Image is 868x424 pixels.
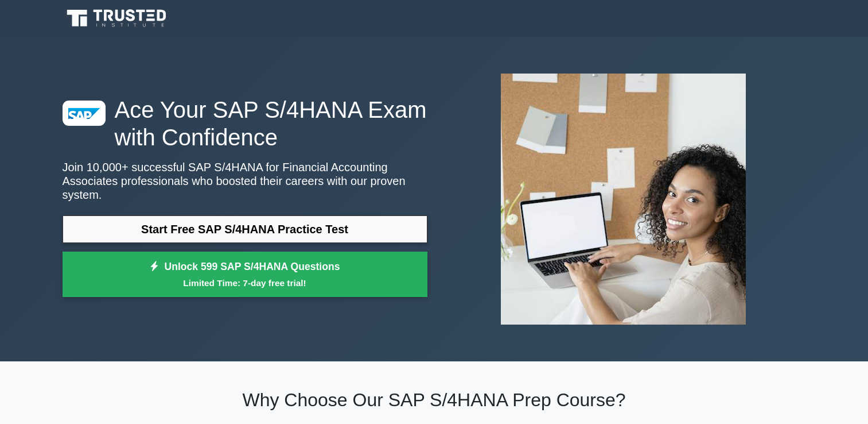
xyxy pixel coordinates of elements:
[63,252,427,298] a: Unlock 599 SAP S/4HANA QuestionsLimited Time: 7-day free trial!
[63,389,806,411] h2: Why Choose Our SAP S/4HANA Prep Course?
[63,160,427,202] p: Join 10,000+ successful SAP S/4HANA for Financial Accounting Associates professionals who boosted...
[63,215,427,243] a: Start Free SAP S/4HANA Practice Test
[77,276,413,290] small: Limited Time: 7-day free trial!
[63,96,427,151] h1: Ace Your SAP S/4HANA Exam with Confidence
